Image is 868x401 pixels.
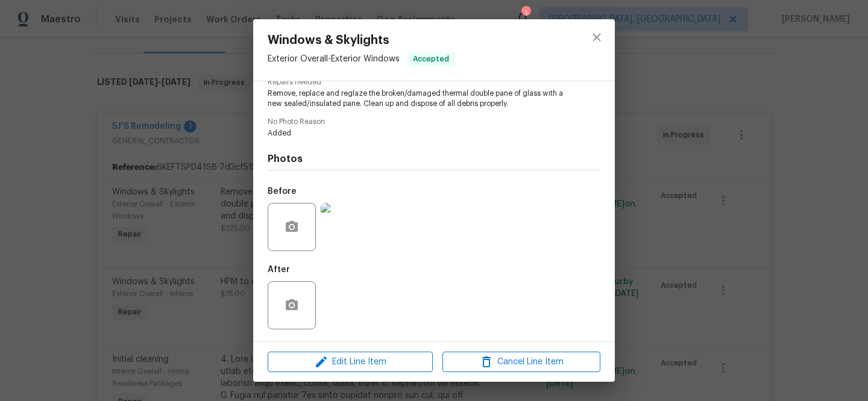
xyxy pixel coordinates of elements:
span: No Photo Reason [268,118,600,126]
button: Cancel Line Item [442,352,600,373]
span: Added [268,128,567,138]
span: Windows & Skylights [268,34,455,47]
h5: After [268,266,290,274]
h5: Before [268,187,297,196]
span: Remove, replace and reglaze the broken/damaged thermal double pane of glass with a new sealed/ins... [268,89,567,109]
div: 1 [521,7,530,19]
button: close [582,23,611,52]
h4: Photos [268,153,600,165]
span: Repairs needed [268,78,600,86]
button: Edit Line Item [268,352,433,373]
span: Accepted [408,53,454,65]
span: Exterior Overall - Exterior Windows [268,55,400,63]
span: Edit Line Item [271,355,429,370]
span: Cancel Line Item [446,355,597,370]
